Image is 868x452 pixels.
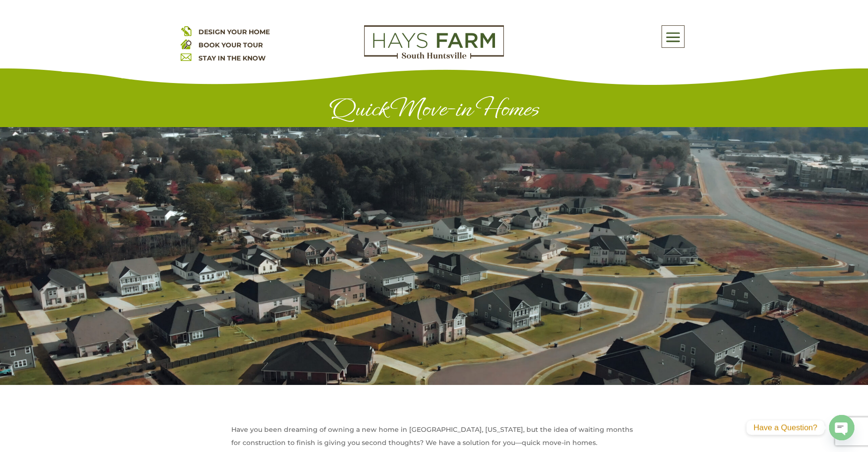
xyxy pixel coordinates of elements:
[364,25,504,59] img: Logo
[198,54,266,62] a: STAY IN THE KNOW
[181,38,191,49] img: book your home tour
[198,41,263,49] a: BOOK YOUR TOUR
[181,95,687,127] h1: Quick Move-in Homes
[364,53,504,61] a: hays farm homes huntsville development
